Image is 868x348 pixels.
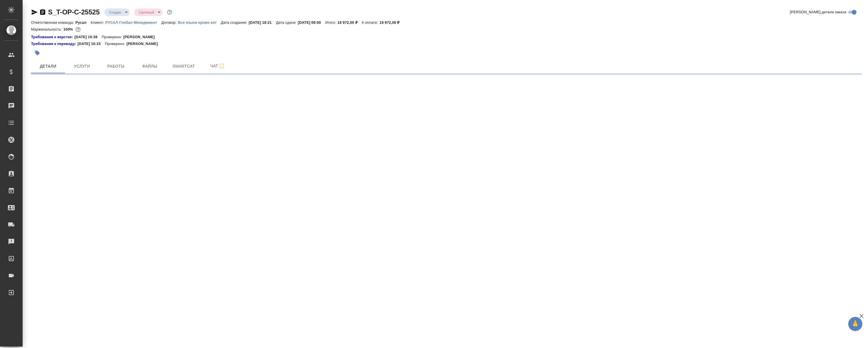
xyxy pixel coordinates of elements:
[102,34,124,40] p: Проверено:
[790,9,846,15] span: [PERSON_NAME] детали заказа
[63,27,74,31] p: 100%
[325,20,337,25] p: Итого:
[75,20,91,25] p: Русал
[107,10,123,15] button: Создан
[31,34,74,40] div: Нажми, чтобы открыть папку с инструкцией
[136,63,163,70] span: Файлы
[218,63,225,70] svg: Подписаться
[221,20,248,25] p: Дата создания:
[31,41,77,47] a: Требования к переводу:
[126,41,162,47] p: [PERSON_NAME]
[362,20,380,25] p: К оплате:
[74,34,102,40] p: [DATE] 15:38
[848,317,862,331] button: 🙏
[134,8,163,16] div: Создан
[105,41,127,47] p: Проверено:
[105,20,161,25] p: РУСАЛ Глобал Менеджмент
[850,318,860,330] span: 🙏
[178,20,221,25] a: Все языки кроме кит
[31,20,75,25] p: Ответственная команда:
[31,41,77,47] div: Нажми, чтобы открыть папку с инструкцией
[166,8,173,16] button: Доп статусы указывают на важность/срочность заказа
[31,47,44,59] button: Добавить тэг
[74,26,82,33] button: 0.00 RUB;
[178,20,221,25] p: Все языки кроме кит
[68,63,96,70] span: Услуги
[34,63,62,70] span: Детали
[102,63,129,70] span: Работы
[204,63,231,70] span: Чат
[337,20,362,25] p: 18 972,00 ₽
[31,9,38,16] button: Скопировать ссылку для ЯМессенджера
[104,8,130,16] div: Создан
[31,34,74,40] a: Требования к верстке:
[31,27,63,31] p: Маржинальность:
[39,9,46,16] button: Скопировать ссылку
[137,10,156,15] button: Срочный
[249,20,276,25] p: [DATE] 18:21
[276,20,298,25] p: Дата сдачи:
[91,20,105,25] p: Клиент:
[298,20,325,25] p: [DATE] 09:00
[48,8,100,16] a: S_T-OP-C-25525
[170,63,197,70] span: Smartcat
[77,41,105,47] p: [DATE] 10:15
[105,20,161,25] a: РУСАЛ Глобал Менеджмент
[123,34,159,40] p: [PERSON_NAME]
[161,20,178,25] p: Договор:
[380,20,404,25] p: 18 972,00 ₽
